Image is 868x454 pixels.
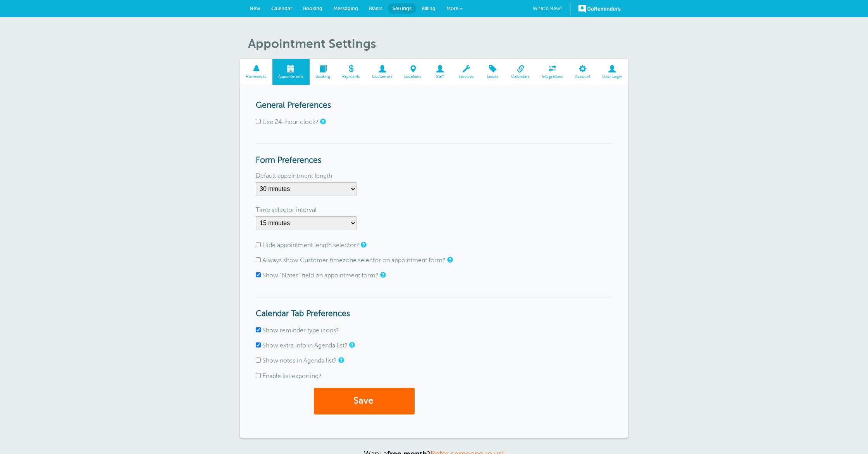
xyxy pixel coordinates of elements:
[600,74,624,79] span: User Login
[256,170,332,182] label: Default appointment length
[262,357,337,364] label: Show notes in Agenda list?
[349,342,354,347] a: These items will show: Service, Location, Label, and Customer Group.
[248,36,628,51] h1: Appointment Settings
[336,59,366,85] a: Payments
[388,3,416,14] a: Settings
[340,74,362,79] span: Payments
[256,101,612,110] h3: General Preferences
[320,119,325,124] a: Changes the appointment form time selector and the Calendar tab to a 24-hour clock. Your customer...
[361,242,365,247] a: If appointment length is not relevant to you, check this box to hide the length selector on the a...
[431,74,449,79] span: Staff
[422,5,436,11] span: Billing
[256,143,612,165] h3: Form Preferences
[484,74,501,79] span: Labels
[244,74,269,79] span: Reminders
[540,74,565,79] span: Integrations
[262,342,348,349] label: Show extra info in Agenda list?
[333,5,358,11] span: Messaging
[256,297,612,319] h3: Calendar Tab Preferences
[366,59,398,85] a: Customers
[262,242,359,249] label: Hide appointment length selector?
[256,204,317,216] label: Time selector interval
[533,3,570,15] a: What's New?
[262,373,322,380] label: Enable list exporting?
[569,59,596,85] a: Account
[303,5,322,11] span: Booking
[250,5,260,11] span: New
[573,74,592,79] span: Account
[596,59,628,85] a: User Login
[262,327,339,334] label: Show reminder type icons?
[398,59,427,85] a: Locations
[456,74,476,79] span: Services
[271,5,292,11] span: Calendar
[505,59,536,85] a: Calendars
[446,5,458,11] span: More
[480,59,505,85] a: Labels
[393,5,412,11] span: Settings
[370,74,394,79] span: Customers
[536,59,569,85] a: Integrations
[262,272,379,279] label: Show "Notes" field on appointment form?
[509,74,532,79] span: Calendars
[447,257,452,262] a: The customer timezone allows you to set a different local timezone for a customer, so their remin...
[262,257,446,264] label: Always show Customer timezone selector on appointment form?
[427,59,453,85] a: Staff
[313,74,332,79] span: Booking
[240,59,272,85] a: Reminders
[262,119,319,126] label: Use 24-hour clock?
[338,358,343,363] a: Notes are for internal use only, and are not visible to your clients.
[453,59,480,85] a: Services
[310,59,336,85] a: Booking
[276,74,306,79] span: Appointments
[380,272,385,277] a: Notes are for internal use only, and are not visible to your clients.
[314,388,415,414] button: Save
[369,5,382,11] span: Blasts
[402,74,424,79] span: Locations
